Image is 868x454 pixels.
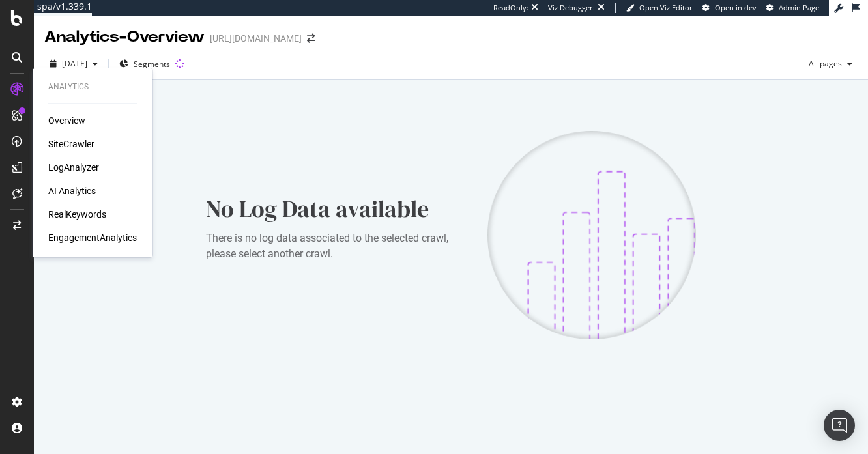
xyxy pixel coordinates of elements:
span: All pages [803,58,842,69]
button: [DATE] [44,53,103,74]
a: SiteCrawler [48,137,94,150]
span: 2025 Jan. 29th [62,58,87,69]
button: Segments [114,53,175,74]
a: Open in dev [702,3,757,13]
a: Open Viz Editor [626,3,693,13]
div: ReadOnly: [493,3,528,13]
button: All pages [803,53,858,74]
div: Analytics - Overview [44,26,205,48]
a: Admin Page [766,3,819,13]
a: Overview [48,114,85,127]
span: Open in dev [715,3,757,12]
span: Segments [134,59,170,70]
img: CKGWtfuM.png [487,131,696,339]
div: There is no log data associated to the selected crawl, please select another crawl. [206,231,467,262]
div: Open Intercom Messenger [824,410,855,441]
span: Admin Page [779,3,819,12]
div: Viz Debugger: [548,3,595,13]
div: Analytics [48,81,137,92]
span: Open Viz Editor [639,3,693,12]
div: No Log Data available [206,193,467,225]
a: LogAnalyzer [48,161,99,174]
a: AI Analytics [48,184,96,197]
div: arrow-right-arrow-left [307,34,315,43]
a: RealKeywords [48,208,106,221]
a: EngagementAnalytics [48,231,137,244]
div: [URL][DOMAIN_NAME] [210,32,302,45]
